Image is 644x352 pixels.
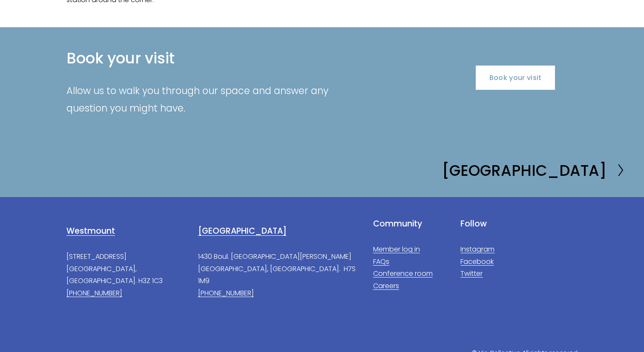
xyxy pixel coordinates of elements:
[66,251,359,300] p: [STREET_ADDRESS] [GEOGRAPHIC_DATA], [GEOGRAPHIC_DATA]. H3Z 1C3
[198,226,287,237] a: [GEOGRAPHIC_DATA]
[442,163,607,178] h2: [GEOGRAPHIC_DATA]
[198,251,359,300] p: 1430 Boul. [GEOGRAPHIC_DATA][PERSON_NAME] [GEOGRAPHIC_DATA], [GEOGRAPHIC_DATA]. H7S 1M9
[373,243,420,256] a: Member log in
[373,256,389,268] a: FAQs
[66,49,362,69] h3: Book your visit
[373,268,433,280] a: Conference room
[460,243,494,256] a: Instagram
[460,268,483,280] a: Twitter
[66,84,331,114] span: Allow us to walk you through our space and answer any question you might have.
[442,163,625,178] a: [GEOGRAPHIC_DATA]
[198,287,254,300] a: [PHONE_NUMBER]
[373,280,399,292] a: Careers
[476,66,555,90] a: Book your visit
[460,256,494,268] a: Facebook
[373,218,446,230] h4: Community
[66,226,115,237] a: Westmount
[460,218,577,230] h4: Follow
[66,287,122,300] a: [PHONE_NUMBER]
